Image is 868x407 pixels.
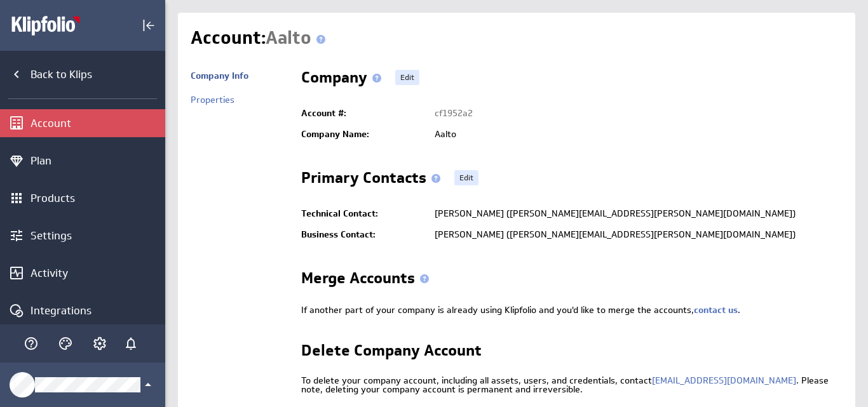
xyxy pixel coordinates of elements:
[301,124,428,145] td: Company Name:
[301,224,428,245] td: Business Contact:
[11,15,100,36] img: Klipfolio account logo
[428,103,843,124] td: cf1952a2
[138,15,159,36] div: Collapse
[92,336,107,351] svg: Account and settings
[31,304,162,317] div: Integrations
[301,203,428,224] td: Technical Contact:
[428,224,843,245] td: [PERSON_NAME] ([PERSON_NAME][EMAIL_ADDRESS][PERSON_NAME][DOMAIN_NAME])
[31,67,162,81] div: Back to Klips
[31,191,162,205] div: Products
[89,333,111,354] div: Account and settings
[191,25,330,51] h1: Account:
[428,124,843,145] td: Aalto
[301,103,428,124] td: Account #:
[31,116,162,130] div: Account
[266,26,311,50] span: Aalto
[301,270,434,291] h2: Merge Accounts
[20,333,42,354] div: Help
[31,154,162,168] div: Plan
[301,70,386,90] h2: Company
[428,203,843,224] td: [PERSON_NAME] ([PERSON_NAME][EMAIL_ADDRESS][PERSON_NAME][DOMAIN_NAME])
[652,375,796,386] a: [EMAIL_ADDRESS][DOMAIN_NAME]
[58,336,73,351] svg: Themes
[301,170,445,190] h2: Primary Contacts
[31,266,162,280] div: Activity
[694,304,738,316] a: contact us
[301,343,482,363] h2: Delete Company Account
[31,229,162,243] div: Settings
[191,94,234,105] a: Properties
[191,70,248,81] a: Company Info
[301,376,843,394] div: To delete your company account, including all assets, users, and credentials, contact . Please no...
[120,333,142,354] div: Notifications
[301,303,843,317] div: If another part of your company is already using Klipfolio and you'd like to merge the accounts, .
[454,170,478,185] a: Edit
[55,333,76,354] div: Themes
[395,70,419,85] a: Edit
